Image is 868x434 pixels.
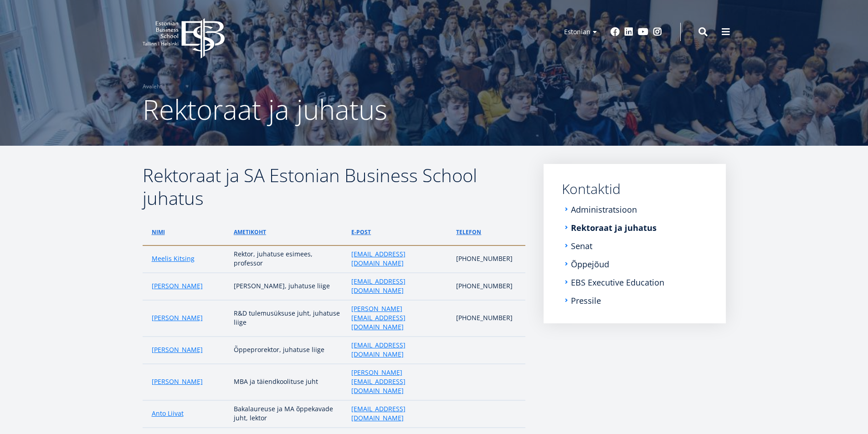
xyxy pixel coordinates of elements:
a: [PERSON_NAME][EMAIL_ADDRESS][DOMAIN_NAME] [351,368,447,395]
a: Kontaktid [562,182,708,196]
a: Pressile [571,296,601,305]
p: [PHONE_NUMBER] [456,254,516,263]
a: Linkedin [624,27,633,36]
td: Bakalaureuse ja MA õppekavade juht, lektor [229,400,347,428]
td: R&D tulemusüksuse juht, juhatuse liige [229,300,347,337]
a: Administratsioon [571,205,637,214]
a: [EMAIL_ADDRESS][DOMAIN_NAME] [351,341,447,359]
a: [EMAIL_ADDRESS][DOMAIN_NAME] [351,404,447,423]
a: Meelis Kitsing [152,254,195,263]
a: Facebook [611,27,620,36]
a: Instagram [653,27,662,36]
a: Nimi [152,228,165,237]
a: [PERSON_NAME] [152,377,203,386]
span: Rektoraat ja juhatus [143,91,387,128]
a: [PERSON_NAME] [152,281,203,291]
h2: Rektoraat ja SA Estonian Business School juhatus [143,164,525,209]
a: Youtube [638,27,648,36]
a: Avaleht [143,82,162,91]
a: telefon [456,228,481,237]
a: EBS Executive Education [571,278,664,287]
td: [PHONE_NUMBER] [452,273,525,300]
a: ametikoht [234,228,266,237]
td: [PHONE_NUMBER] [452,300,525,337]
a: e-post [351,228,371,237]
a: [EMAIL_ADDRESS][DOMAIN_NAME] [351,277,447,295]
a: Rektoraat ja juhatus [571,223,657,232]
p: Rektor, juhatuse esimees, professor [234,250,342,268]
td: Õppeprorektor, juhatuse liige [229,337,347,364]
a: [PERSON_NAME] [152,345,203,354]
td: [PERSON_NAME], juhatuse liige [229,273,347,300]
a: [PERSON_NAME] [152,313,203,322]
td: MBA ja täiendkoolituse juht [229,364,347,400]
a: Anto Liivat [152,409,184,418]
a: Senat [571,241,592,250]
a: [EMAIL_ADDRESS][DOMAIN_NAME] [351,250,447,268]
a: [PERSON_NAME][EMAIL_ADDRESS][DOMAIN_NAME] [351,304,447,332]
a: Õppejõud [571,260,609,269]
